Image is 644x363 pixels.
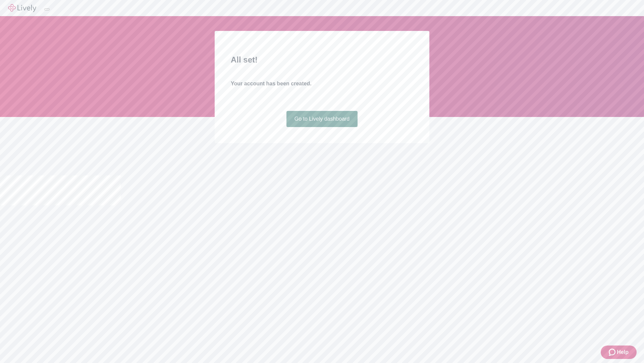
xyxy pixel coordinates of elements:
[8,4,36,12] img: Lively
[601,346,637,359] button: Zendesk support iconHelp
[231,80,413,88] h4: Your account has been created.
[617,348,629,356] span: Help
[44,8,50,10] button: Log out
[231,54,413,66] h2: All set!
[609,348,617,356] svg: Zendesk support icon
[286,111,358,127] a: Go to Lively dashboard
